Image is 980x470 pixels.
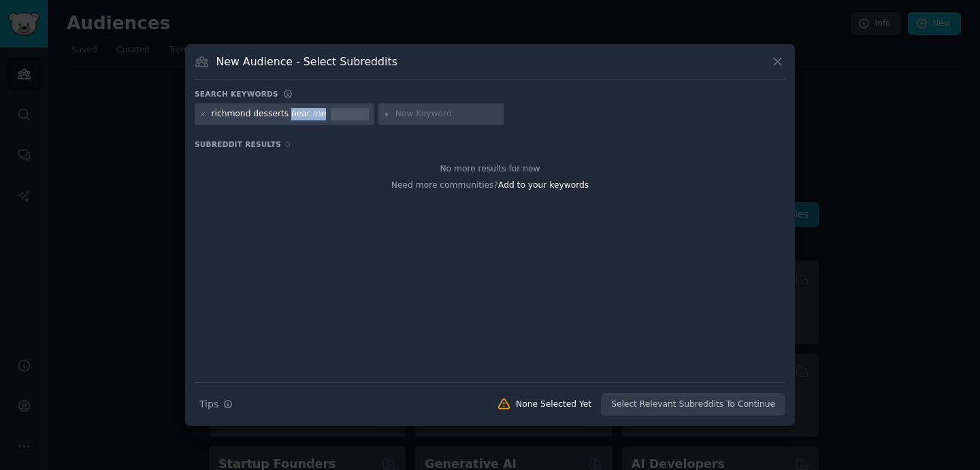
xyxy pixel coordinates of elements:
[195,89,278,99] h3: Search keywords
[195,392,238,416] button: Tips
[516,399,591,411] div: None Selected Yet
[212,108,327,120] div: richmond desserts near me
[195,175,785,192] div: Need more communities?
[195,139,281,149] span: Subreddit Results
[498,180,589,190] span: Add to your keywords
[199,397,218,412] span: Tips
[286,140,291,148] span: 0
[216,54,397,69] h3: New Audience - Select Subreddits
[195,163,785,175] div: No more results for now
[395,108,499,120] input: New Keyword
